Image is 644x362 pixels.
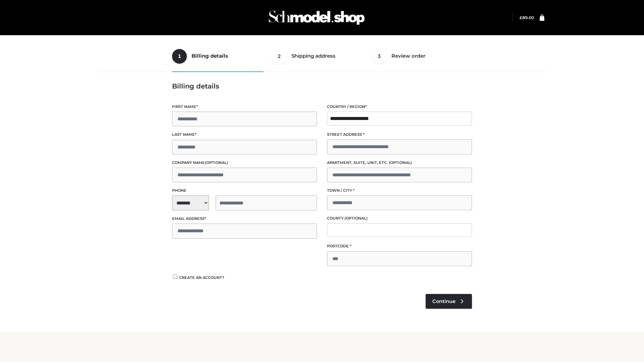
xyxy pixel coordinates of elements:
[172,104,317,110] label: First name
[327,131,472,138] label: Street address
[344,216,368,221] span: (optional)
[520,15,534,20] a: £89.00
[327,104,472,110] label: Country / Region
[172,275,178,279] input: Create an account?
[327,187,472,194] label: Town / City
[520,15,522,20] span: £
[205,160,228,165] span: (optional)
[172,187,317,194] label: Phone
[327,215,472,222] label: County
[426,294,472,309] a: Continue
[172,131,317,138] label: Last name
[432,298,455,304] span: Continue
[389,160,412,165] span: (optional)
[327,160,472,166] label: Apartment, suite, unit, etc.
[172,160,317,166] label: Company name
[172,216,317,222] label: Email address
[266,4,367,31] img: Schmodel Admin 964
[172,82,472,90] h3: Billing details
[520,15,534,20] bdi: 89.00
[179,275,224,280] span: Create an account?
[327,243,472,249] label: Postcode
